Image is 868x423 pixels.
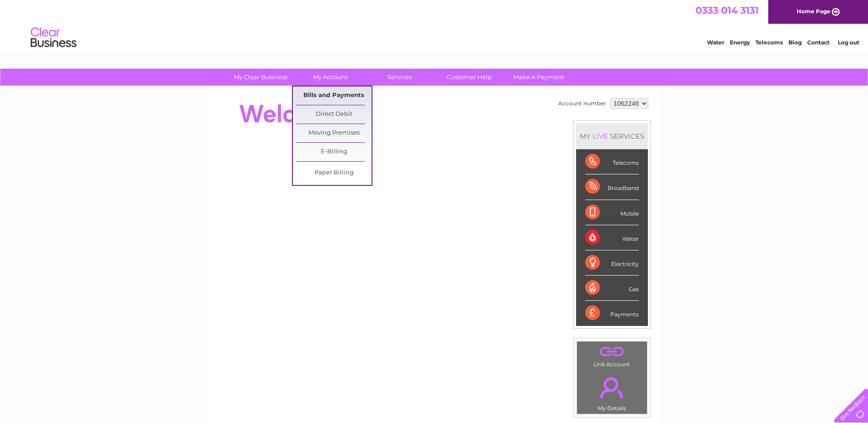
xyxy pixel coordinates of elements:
[296,124,372,142] a: Moving Premises
[296,143,372,161] a: E-Billing
[585,149,639,174] div: Telecoms
[292,69,368,86] a: My Account
[585,250,639,276] div: Electricity
[296,105,372,124] a: Direct Debit
[579,372,645,404] a: .
[576,123,648,149] div: MY SERVICES
[585,200,639,225] div: Mobile
[223,69,298,86] a: My Clear Business
[362,69,437,86] a: Services
[730,39,750,46] a: Energy
[755,39,783,46] a: Telecoms
[218,5,651,44] div: Clear Business is a trading name of Verastar Limited (registered in [GEOGRAPHIC_DATA] No. 3667643...
[807,39,830,46] a: Contact
[30,24,77,52] img: logo.png
[577,341,647,370] td: Link Account
[556,96,608,111] td: Account number
[695,5,759,16] a: 0333 014 3131
[585,301,639,325] div: Payments
[501,69,577,86] a: Make A Payment
[296,164,372,182] a: Paper Billing
[707,39,724,46] a: Water
[585,225,639,250] div: Water
[585,276,639,301] div: Gas
[431,69,507,86] a: Customer Help
[591,132,610,141] div: LIVE
[838,39,859,46] a: Log out
[585,174,639,200] div: Broadband
[296,87,372,105] a: Bills and Payments
[577,369,647,414] td: My Details
[788,39,802,46] a: Blog
[579,344,645,360] a: .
